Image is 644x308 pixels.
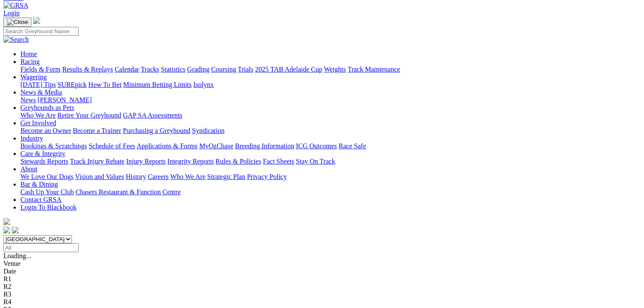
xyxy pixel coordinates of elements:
[20,165,37,173] a: About
[7,19,28,26] img: Close
[348,66,400,73] a: Track Maintenance
[20,135,43,142] a: Industry
[148,173,169,180] a: Careers
[20,66,641,73] div: Racing
[123,81,192,88] a: Minimum Betting Limits
[3,268,641,275] div: Date
[62,66,113,73] a: Results & Replays
[247,173,287,180] a: Privacy Policy
[123,112,183,119] a: GAP SA Assessments
[296,158,335,165] a: Stay On Track
[193,81,214,88] a: Isolynx
[89,142,135,150] a: Schedule of Fees
[170,173,206,180] a: Who We Are
[89,81,122,88] a: How To Bet
[20,196,61,203] a: Contact GRSA
[20,119,56,127] a: Get Involved
[235,142,294,150] a: Breeding Information
[3,9,20,17] a: Login
[37,96,92,104] a: [PERSON_NAME]
[3,243,79,252] input: Select date
[207,173,245,180] a: Strategic Plan
[33,17,40,24] img: logo-grsa-white.png
[20,150,66,157] a: Care & Integrity
[3,291,641,298] div: R3
[20,127,71,134] a: Become an Owner
[296,142,337,150] a: ICG Outcomes
[20,50,37,58] a: Home
[3,17,31,27] button: Toggle navigation
[211,66,236,73] a: Coursing
[20,104,74,111] a: Greyhounds as Pets
[20,173,73,180] a: We Love Our Dogs
[255,66,322,73] a: 2025 TAB Adelaide Cup
[20,127,641,135] div: Get Involved
[57,81,86,88] a: SUREpick
[192,127,224,134] a: Syndication
[3,27,79,36] input: Search
[20,181,58,188] a: Bar & Dining
[20,158,68,165] a: Stewards Reports
[20,173,641,181] div: About
[20,96,641,104] div: News & Media
[3,298,641,306] div: R4
[20,158,641,165] div: Care & Integrity
[3,260,641,268] div: Venue
[20,188,641,196] div: Bar & Dining
[12,227,19,233] img: twitter.svg
[338,142,366,150] a: Race Safe
[167,158,214,165] a: Integrity Reports
[75,188,180,196] a: Chasers Restaurant & Function Centre
[324,66,346,73] a: Weights
[263,158,294,165] a: Fact Sheets
[20,73,47,81] a: Wagering
[20,142,641,150] div: Industry
[123,127,190,134] a: Purchasing a Greyhound
[20,112,56,119] a: Who We Are
[73,127,121,134] a: Become a Trainer
[126,158,166,165] a: Injury Reports
[20,188,74,196] a: Cash Up Your Club
[20,89,62,96] a: News & Media
[126,173,146,180] a: History
[137,142,197,150] a: Applications & Forms
[3,218,10,225] img: logo-grsa-white.png
[20,81,641,89] div: Wagering
[20,112,641,119] div: Greyhounds as Pets
[20,81,56,88] a: [DATE] Tips
[20,58,40,65] a: Racing
[70,158,124,165] a: Track Injury Rebate
[20,66,60,73] a: Fields & Form
[215,158,261,165] a: Rules & Policies
[238,66,253,73] a: Trials
[114,66,139,73] a: Calendar
[3,2,29,9] img: GRSA
[3,283,641,291] div: R2
[3,227,10,233] img: facebook.svg
[199,142,233,150] a: MyOzChase
[20,142,87,150] a: Bookings & Scratchings
[20,204,77,211] a: Login To Blackbook
[57,112,121,119] a: Retire Your Greyhound
[20,96,36,104] a: News
[75,173,124,180] a: Vision and Values
[141,66,159,73] a: Tracks
[3,36,29,43] img: Search
[3,252,31,259] span: Loading...
[187,66,209,73] a: Grading
[3,275,641,283] div: R1
[161,66,186,73] a: Statistics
